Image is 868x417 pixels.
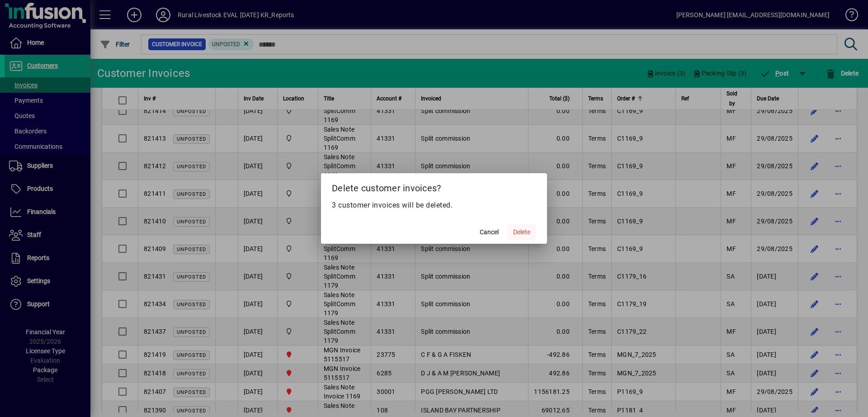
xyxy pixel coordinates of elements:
[507,224,536,240] button: Delete
[480,227,499,237] span: Cancel
[475,224,504,240] button: Cancel
[332,200,536,211] p: 3 customer invoices will be deleted.
[513,227,530,237] span: Delete
[321,173,547,199] h2: Delete customer invoices?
